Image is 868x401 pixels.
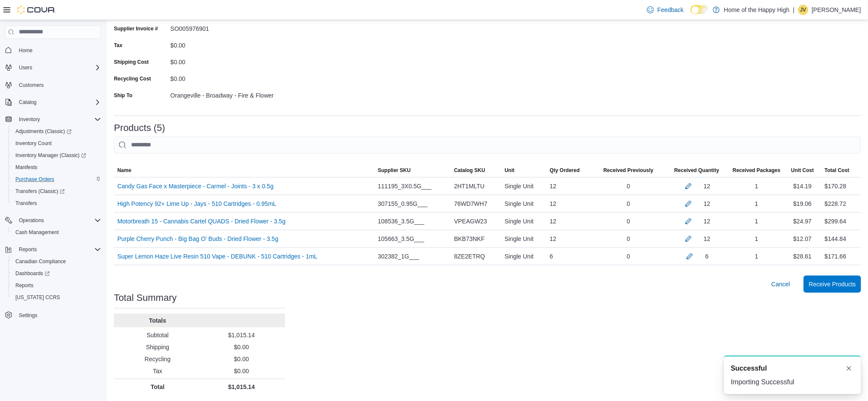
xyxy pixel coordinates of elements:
[15,140,52,147] span: Inventory Count
[378,181,432,191] span: 111195_3X0.5G___
[17,6,56,14] img: Cova
[501,230,546,247] div: Single Unit
[19,217,44,224] span: Operations
[117,367,198,375] p: Tax
[15,45,36,56] a: Home
[729,248,784,265] div: 1
[15,114,43,125] button: Inventory
[19,47,33,54] span: Home
[114,163,375,177] button: Name
[201,383,282,391] p: $1,015.14
[550,167,580,174] span: Qty Ordered
[170,55,285,65] div: $0.00
[733,167,780,174] span: Received Packages
[170,22,285,32] div: SO005976901
[784,213,821,230] div: $24.97
[12,126,101,137] span: Adjustments (Classic)
[657,6,683,14] span: Feedback
[729,230,784,247] div: 1
[704,234,711,244] div: 12
[15,270,50,277] span: Dashboards
[9,255,104,267] button: Canadian Compliance
[12,162,41,172] a: Manifests
[729,178,784,195] div: 1
[5,41,101,344] nav: Complex example
[784,195,821,212] div: $19.06
[9,279,104,291] button: Reports
[454,167,486,174] span: Catalog SKU
[15,128,72,135] span: Adjustments (Classic)
[117,251,317,261] a: Super Lemon Haze Live Resin 510 Vape - DEBUNK - 510 Cartridges - 1mL
[15,62,101,73] span: Users
[825,181,847,191] div: $170.28
[114,293,177,303] h3: Total Summary
[19,116,40,123] span: Inventory
[844,363,854,374] button: Dismiss toast
[19,246,37,253] span: Reports
[117,355,198,363] p: Recycling
[9,197,104,209] button: Transfers
[114,123,165,133] h3: Products (5)
[170,89,285,99] div: Orangeville - Broadway - Fire & Flower
[12,126,75,137] a: Adjustments (Classic)
[114,92,132,99] label: Ship To
[454,251,485,261] span: 8ZE2ETRQ
[117,216,286,226] a: Motorbreath 15 - Cannabis Cartel QUADS - Dried Flower - 3.5g
[15,164,37,171] span: Manifests
[378,251,420,261] span: 302382_1G___
[15,229,59,236] span: Cash Management
[451,163,501,177] button: Catalog SKU
[454,199,488,209] span: 76WD7WH7
[2,96,104,108] button: Catalog
[117,343,198,351] p: Shipping
[2,309,104,321] button: Settings
[19,82,44,89] span: Customers
[593,230,664,247] div: 0
[454,181,485,191] span: 2HT1MLTU
[117,181,274,191] a: Candy Gas Face x Masterpiece - Carmel - Joints - 3 x 0.5g
[800,5,806,15] span: JV
[731,377,854,387] div: Importing Successful
[15,188,65,195] span: Transfers (Classic)
[9,226,104,238] button: Cash Management
[15,282,33,289] span: Reports
[724,5,790,15] p: Home of the Happy High
[9,173,104,185] button: Purchase Orders
[784,248,821,265] div: $28.61
[117,316,198,325] p: Totals
[644,1,687,18] a: Feedback
[15,45,101,56] span: Home
[12,138,101,149] span: Inventory Count
[12,256,69,267] a: Canadian Compliance
[12,186,101,196] span: Transfers (Classic)
[378,199,428,209] span: 307155_0.95G___
[12,138,55,149] a: Inventory Count
[375,163,451,177] button: Supplier SKU
[505,167,515,174] span: Unit
[593,213,664,230] div: 0
[546,195,593,212] div: 12
[114,137,861,154] input: This is a search bar. After typing your query, hit enter to filter the results lower in the page.
[2,113,104,125] button: Inventory
[15,80,101,90] span: Customers
[201,343,282,351] p: $0.00
[791,167,814,174] span: Unit Cost
[825,167,850,174] span: Total Cost
[19,99,36,106] span: Catalog
[170,39,285,49] div: $0.00
[9,267,104,279] a: Dashboards
[674,167,719,174] span: Received Quantity
[825,251,847,261] div: $171.66
[731,363,854,374] div: Notification
[9,185,104,197] a: Transfers (Classic)
[201,355,282,363] p: $0.00
[704,199,711,209] div: 12
[12,280,37,291] a: Reports
[12,227,62,238] a: Cash Management
[691,14,691,15] span: Dark Mode
[15,294,60,301] span: [US_STATE] CCRS
[812,5,861,15] p: [PERSON_NAME]
[15,80,47,90] a: Customers
[9,137,104,149] button: Inventory Count
[12,292,101,303] span: Washington CCRS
